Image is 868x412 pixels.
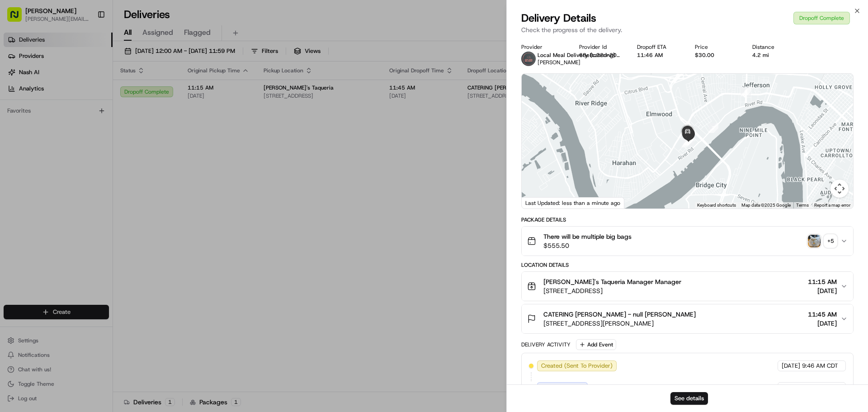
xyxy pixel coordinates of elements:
[697,202,736,208] button: Keyboard shortcuts
[670,392,708,405] button: See details
[522,272,853,301] button: [PERSON_NAME]'s Taqueria Manager Manager[STREET_ADDRESS]11:15 AM[DATE]
[830,180,849,198] button: Map camera controls
[782,384,800,392] span: [DATE]
[579,43,623,51] div: Provider Id
[524,197,554,208] a: Open this area in Google Maps (opens a new window)
[543,232,632,241] span: There will be multiple big bags
[637,52,680,59] div: 11:46 AM
[543,319,696,328] span: [STREET_ADDRESS][PERSON_NAME]
[521,52,536,66] img: lmd_logo.png
[538,59,580,66] span: [PERSON_NAME]
[808,235,821,247] img: photo_proof_of_pickup image
[543,286,681,295] span: [STREET_ADDRESS]
[808,286,837,295] span: [DATE]
[576,339,616,350] button: Add Event
[543,277,681,286] span: [PERSON_NAME]'s Taqueria Manager Manager
[541,384,584,392] span: Assigned Driver
[708,123,718,133] div: 7
[522,304,853,333] button: CATERING [PERSON_NAME] - null [PERSON_NAME][STREET_ADDRESS][PERSON_NAME]11:45 AM[DATE]
[741,203,791,208] span: Map data ©2025 Google
[824,235,837,247] div: + 5
[579,52,623,59] button: 68e8c32d-205c-0789-81e7-7c06d995c415
[538,52,615,59] span: Local Meal Delivery (catering)
[808,277,837,286] span: 11:15 AM
[808,310,837,319] span: 11:45 AM
[521,25,854,34] p: Check the progress of the delivery.
[524,197,554,208] img: Google
[695,43,738,51] div: Price
[521,11,596,25] span: Delivery Details
[752,52,796,59] div: 4.2 mi
[682,137,692,147] div: 8
[808,235,837,247] button: photo_proof_of_pickup image+5
[543,241,632,250] span: $555.50
[522,197,624,208] div: Last Updated: less than a minute ago
[521,261,854,269] div: Location Details
[741,86,751,96] div: 6
[802,384,838,392] span: 9:47 AM CDT
[541,362,613,370] span: Created (Sent To Provider)
[521,341,571,348] div: Delivery Activity
[808,319,837,328] span: [DATE]
[522,227,853,256] button: There will be multiple big bags$555.50photo_proof_of_pickup image+5
[802,362,838,370] span: 9:46 AM CDT
[521,216,854,223] div: Package Details
[543,310,696,319] span: CATERING [PERSON_NAME] - null [PERSON_NAME]
[521,43,565,51] div: Provider
[637,43,680,51] div: Dropoff ETA
[752,43,796,51] div: Distance
[796,203,809,208] a: Terms
[782,362,800,370] span: [DATE]
[695,52,738,59] div: $30.00
[814,203,850,208] a: Report a map error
